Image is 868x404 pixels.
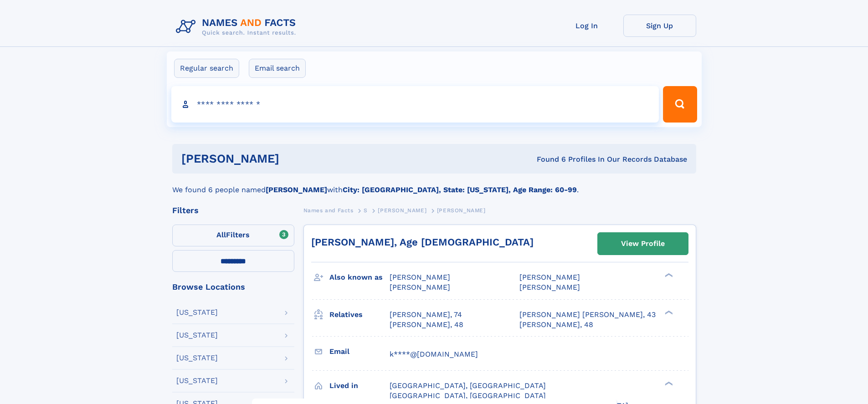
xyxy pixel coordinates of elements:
[519,283,580,291] span: [PERSON_NAME]
[390,381,546,390] span: [GEOGRAPHIC_DATA], [GEOGRAPHIC_DATA]
[364,205,368,216] a: S
[172,283,294,291] div: Browse Locations
[390,273,450,281] span: [PERSON_NAME]
[172,206,294,215] div: Filters
[172,225,294,246] label: Filters
[378,207,426,214] span: [PERSON_NAME]
[216,230,226,239] span: All
[623,15,696,37] a: Sign Up
[663,380,673,386] div: ❯
[329,307,390,322] h3: Relatives
[663,309,673,315] div: ❯
[343,185,577,194] b: City: [GEOGRAPHIC_DATA], State: [US_STATE], Age Range: 60-99
[303,205,354,216] a: Names and Facts
[329,378,390,394] h3: Lived in
[329,270,390,285] h3: Also known as
[172,174,696,195] div: We found 6 people named with .
[378,205,426,216] a: [PERSON_NAME]
[390,320,463,330] a: [PERSON_NAME], 48
[408,154,687,164] div: Found 6 Profiles In Our Records Database
[519,310,656,320] a: [PERSON_NAME] [PERSON_NAME], 43
[663,272,673,278] div: ❯
[174,59,239,78] label: Regular search
[329,344,390,359] h3: Email
[598,233,688,255] a: View Profile
[364,207,368,214] span: S
[176,377,218,384] div: [US_STATE]
[181,153,408,164] h1: [PERSON_NAME]
[437,207,486,214] span: [PERSON_NAME]
[172,15,303,39] img: Logo Names and Facts
[550,15,623,37] a: Log In
[249,59,306,78] label: Email search
[176,332,218,339] div: [US_STATE]
[390,391,546,400] span: [GEOGRAPHIC_DATA], [GEOGRAPHIC_DATA]
[171,86,659,123] input: search input
[176,309,218,316] div: [US_STATE]
[519,273,580,281] span: [PERSON_NAME]
[663,86,697,123] button: Search Button
[266,185,327,194] b: [PERSON_NAME]
[176,354,218,362] div: [US_STATE]
[390,283,450,291] span: [PERSON_NAME]
[390,310,462,320] a: [PERSON_NAME], 74
[519,320,593,330] a: [PERSON_NAME], 48
[311,236,534,248] a: [PERSON_NAME], Age [DEMOGRAPHIC_DATA]
[621,233,665,254] div: View Profile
